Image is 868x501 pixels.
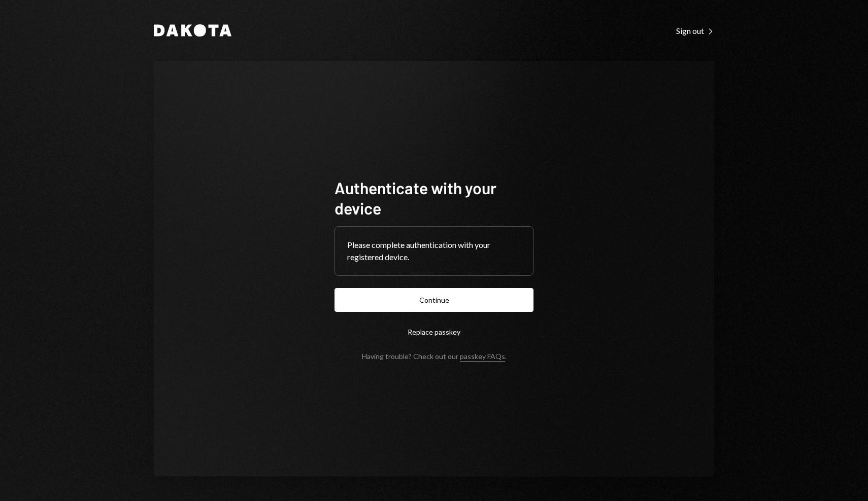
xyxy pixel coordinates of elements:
[460,352,505,362] a: passkey FAQs
[676,26,714,36] div: Sign out
[335,320,533,344] button: Replace passkey
[335,288,533,312] button: Continue
[676,25,714,36] a: Sign out
[347,239,521,263] div: Please complete authentication with your registered device.
[335,177,533,218] h1: Authenticate with your device
[362,352,507,361] div: Having trouble? Check out our .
